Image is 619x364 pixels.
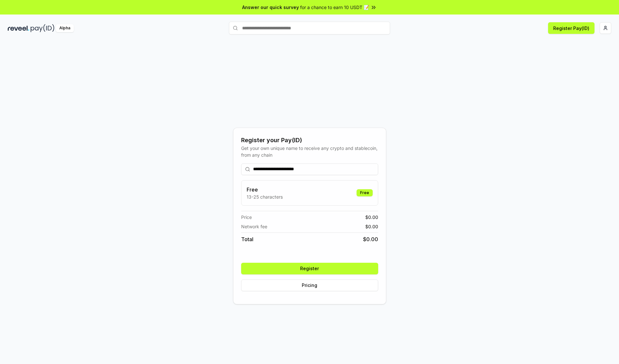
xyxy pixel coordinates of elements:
[56,24,74,32] div: Alpha
[8,24,29,32] img: reveel_dark
[241,214,252,221] span: Price
[241,263,378,274] button: Register
[241,223,267,230] span: Network fee
[241,145,378,158] div: Get your own unique name to receive any crypto and stablecoin, from any chain
[242,4,299,11] span: Answer our quick survey
[241,235,253,243] span: Total
[548,22,594,34] button: Register Pay(ID)
[241,280,378,291] button: Pricing
[365,214,378,221] span: $ 0.00
[247,186,283,193] h3: Free
[247,193,283,200] p: 13-25 characters
[365,223,378,230] span: $ 0.00
[241,136,378,145] div: Register your Pay(ID)
[31,24,54,32] img: pay_id
[363,235,378,243] span: $ 0.00
[300,4,369,11] span: for a chance to earn 10 USDT 📝
[357,189,373,196] div: Free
